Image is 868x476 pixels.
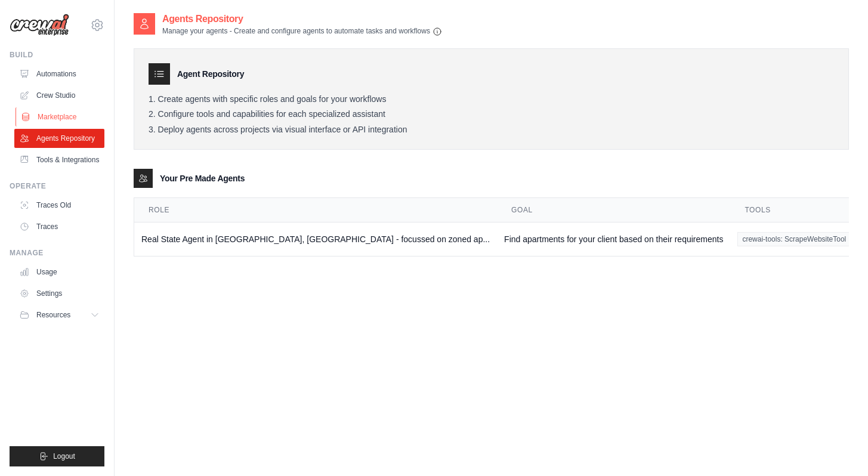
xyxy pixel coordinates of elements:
p: Manage your agents - Create and configure agents to automate tasks and workflows [162,26,442,36]
a: Traces Old [14,196,104,215]
th: Goal [497,198,730,222]
a: Crew Studio [14,86,104,105]
div: Build [10,50,104,60]
img: Logo [10,14,69,36]
li: Create agents with specific roles and goals for your workflows [149,94,834,105]
a: Traces [14,217,104,236]
th: Tools [730,198,858,222]
th: Role [134,198,497,222]
li: Deploy agents across projects via visual interface or API integration [149,125,834,135]
a: Tools & Integrations [14,150,104,169]
div: Operate [10,181,104,191]
span: Resources [36,310,70,320]
h3: Your Pre Made Agents [160,172,245,184]
a: Marketplace [16,107,106,126]
div: Manage [10,248,104,258]
td: Real State Agent in [GEOGRAPHIC_DATA], [GEOGRAPHIC_DATA] - focussed on zoned ap... [134,222,497,256]
li: Configure tools and capabilities for each specialized assistant [149,109,834,120]
span: Logout [53,452,75,461]
a: Usage [14,262,104,282]
button: Resources [14,305,104,324]
span: crewai-tools: ScrapeWebsiteTool [737,232,851,246]
h2: Agents Repository [162,12,442,26]
button: Logout [10,446,104,466]
td: Find apartments for your client based on their requirements [497,222,730,256]
a: Automations [14,64,104,84]
a: Agents Repository [14,129,104,148]
a: Settings [14,284,104,303]
h3: Agent Repository [177,68,244,80]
